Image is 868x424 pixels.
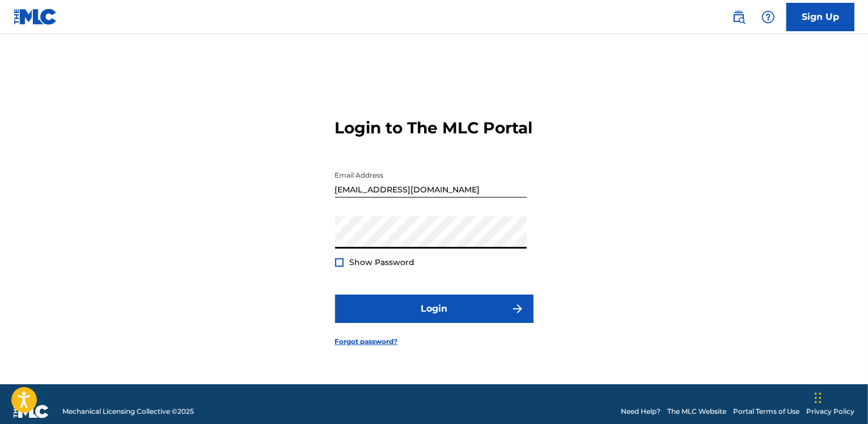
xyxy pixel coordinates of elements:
img: logo [14,405,49,418]
a: Public Search [727,6,750,28]
a: The MLC Website [667,406,726,417]
a: Forgot password? [335,337,398,347]
a: Portal Terms of Use [733,406,799,417]
img: MLC Logo [14,9,57,25]
button: Login [335,295,533,323]
img: f7272a7cc735f4ea7f67.svg [511,302,524,316]
h3: Login to The MLC Portal [335,118,533,138]
span: Show Password [350,257,415,267]
a: Sign Up [786,3,854,31]
span: Mechanical Licensing Collective © 2025 [62,406,194,417]
iframe: Chat Widget [811,370,868,424]
div: Drag [815,381,822,415]
a: Privacy Policy [806,406,854,417]
div: Help [757,6,780,28]
a: Need Help? [621,406,660,417]
img: help [761,10,775,24]
img: search [732,10,746,24]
